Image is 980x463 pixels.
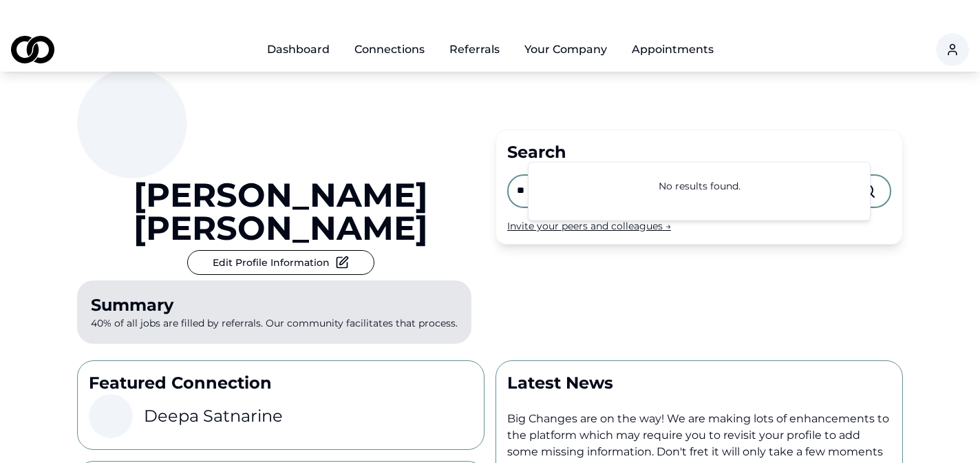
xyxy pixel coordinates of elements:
a: [PERSON_NAME] [PERSON_NAME] [77,178,484,245]
a: Referrals [438,36,511,63]
a: Appointments [621,36,725,63]
a: Connections [343,36,436,63]
img: logo [11,36,54,63]
button: Your Company [513,36,618,63]
h3: Deepa Satnarine [144,405,283,427]
p: Featured Connection [89,372,473,394]
div: Invite your peers and colleagues → [507,219,891,233]
div: No results found. [529,163,870,209]
p: 40% of all jobs are filled by referrals. Our community facilitates that process. [77,280,471,344]
div: Suggestions [529,163,870,220]
button: Edit Profile Information [187,250,374,275]
p: Latest News [507,372,891,394]
nav: Main [256,36,725,63]
div: Search [507,141,891,163]
a: Dashboard [256,36,341,63]
div: Summary [91,294,458,316]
